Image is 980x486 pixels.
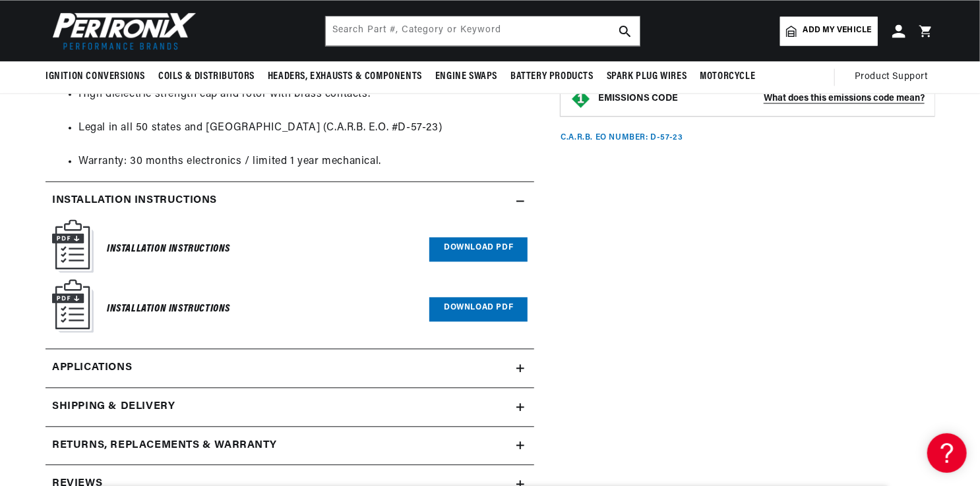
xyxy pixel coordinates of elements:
summary: Installation instructions [46,182,534,220]
span: Applications [52,360,132,377]
strong: What does this emissions code mean? [764,94,925,103]
a: Applications [46,349,534,388]
summary: Engine Swaps [429,61,504,92]
h6: Installation Instructions [107,300,230,318]
summary: Battery Products [504,61,600,92]
img: Pertronix [46,8,197,53]
summary: Motorcycle [693,61,762,92]
span: Ignition Conversions [46,70,145,84]
a: Download PDF [429,297,528,321]
summary: Coils & Distributors [152,61,261,92]
a: Download PDF [429,237,528,261]
img: Emissions code [570,88,592,109]
h2: Returns, Replacements & Warranty [52,437,277,454]
p: C.A.R.B. EO Number: D-57-23 [561,132,683,144]
span: Headers, Exhausts & Components [268,70,422,84]
span: Engine Swaps [435,70,497,84]
span: Product Support [855,70,928,84]
li: Warranty: 30 months electronics / limited 1 year mechanical. [78,153,528,171]
h6: Installation Instructions [107,240,230,258]
span: Spark Plug Wires [607,70,687,84]
li: Legal in all 50 states and [GEOGRAPHIC_DATA] (C.A.R.B. E.O. #D-57-23) [78,120,528,153]
span: Motorcycle [700,70,755,84]
h2: Installation instructions [52,192,217,209]
img: Instruction Manual [52,279,94,333]
button: search button [611,16,640,45]
summary: Headers, Exhausts & Components [261,61,429,92]
span: Coils & Distributors [158,70,255,84]
summary: Product Support [855,61,934,93]
span: Add my vehicle [803,24,872,37]
summary: Shipping & Delivery [46,388,534,426]
button: EMISSIONS CODEWhat does this emissions code mean? [598,93,925,105]
summary: Spark Plug Wires [600,61,694,92]
h2: Shipping & Delivery [52,398,175,416]
a: Add my vehicle [780,16,878,45]
summary: Ignition Conversions [46,61,152,92]
strong: EMISSIONS CODE [598,94,678,103]
input: Search Part #, Category or Keyword [326,16,640,45]
summary: Returns, Replacements & Warranty [46,427,534,465]
li: High dielectric strength cap and rotor with brass contacts. [78,86,528,120]
img: Instruction Manual [52,219,94,273]
span: Battery Products [510,70,594,84]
